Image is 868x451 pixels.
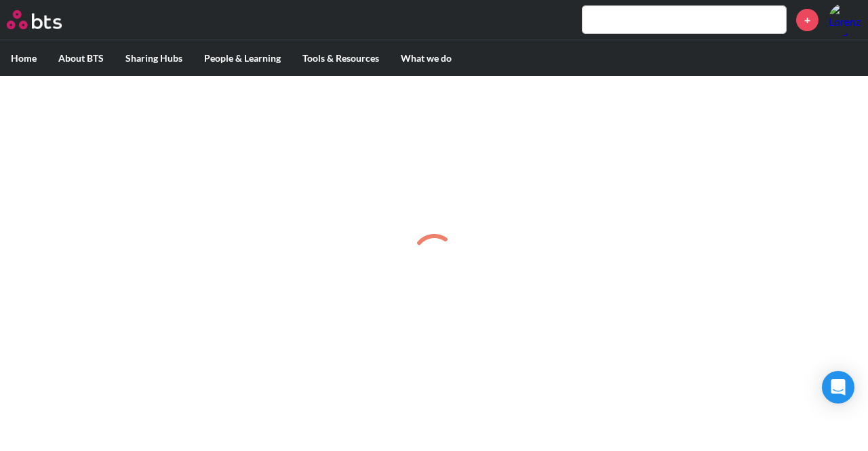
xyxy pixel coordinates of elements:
[822,371,854,404] div: Open Intercom Messenger
[292,41,390,76] label: Tools & Resources
[796,9,818,31] a: +
[829,3,861,36] a: Profile
[193,41,292,76] label: People & Learning
[829,3,861,36] img: Lorenzo Andretti
[390,41,462,76] label: What we do
[47,41,115,76] label: About BTS
[7,10,87,29] a: Go home
[115,41,193,76] label: Sharing Hubs
[7,10,62,29] img: BTS Logo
